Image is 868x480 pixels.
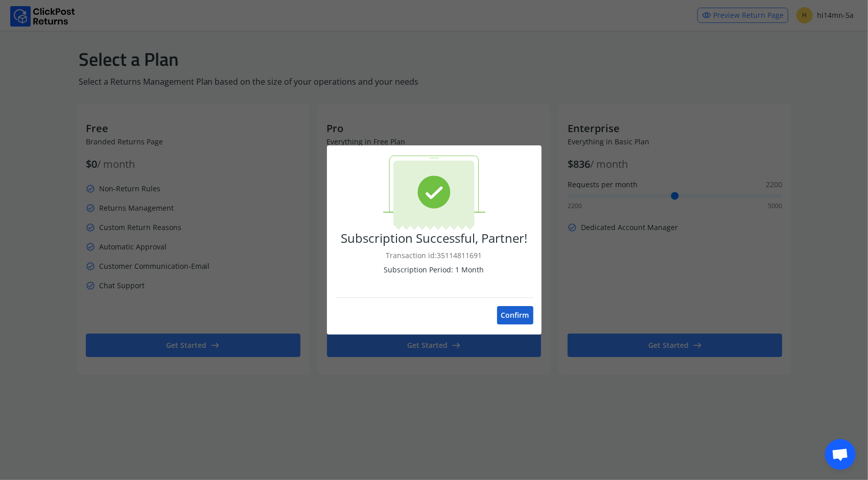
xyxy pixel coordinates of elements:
p: Transaction id: 35114811691 [337,250,531,261]
p: Subscription Period: 1 Month [337,265,531,275]
button: Confirm [497,306,533,324]
a: Open chat [825,439,856,470]
p: Subscription Successful, Partner! [337,230,531,246]
img: Success [383,156,485,230]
